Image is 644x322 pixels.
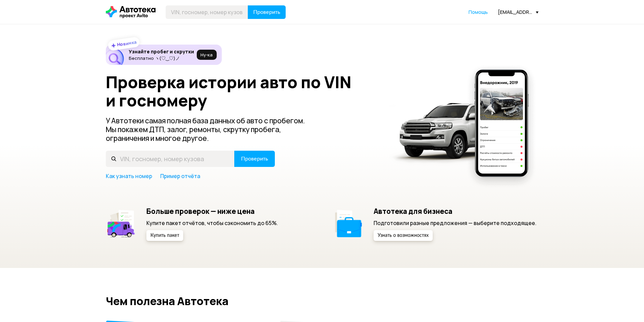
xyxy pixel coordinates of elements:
span: Купить пакет [150,233,179,238]
h5: Автотека для бизнеса [374,207,536,216]
a: Пример отчёта [160,172,200,180]
div: [EMAIL_ADDRESS][DOMAIN_NAME] [498,9,539,15]
h2: Чем полезна Автотека [106,295,539,307]
strong: Новинка [116,39,137,48]
a: Как узнать номер [106,172,152,180]
span: Проверить [241,156,268,162]
button: Проверить [248,5,286,19]
a: Помощь [469,9,488,16]
p: Купите пакет отчётов, чтобы сэкономить до 65%. [146,219,278,227]
button: Узнать о возможностях [374,230,433,241]
span: Узнать о возможностях [378,233,429,238]
p: Подготовили разные предложения — выберите подходящее. [374,219,536,227]
p: Бесплатно ヽ(♡‿♡)ノ [129,55,194,61]
span: Проверить [253,9,280,15]
h1: Проверка истории авто по VIN и госномеру [106,73,381,109]
h5: Больше проверок — ниже цена [146,207,278,216]
input: VIN, госномер, номер кузова [106,151,235,167]
input: VIN, госномер, номер кузова [166,5,248,19]
button: Проверить [234,151,275,167]
p: У Автотеки самая полная база данных об авто с пробегом. Мы покажем ДТП, залог, ремонты, скрутку п... [106,116,316,143]
span: Ну‑ка [200,52,213,57]
h6: Узнайте пробег и скрутки [129,49,194,55]
button: Купить пакет [146,230,183,241]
